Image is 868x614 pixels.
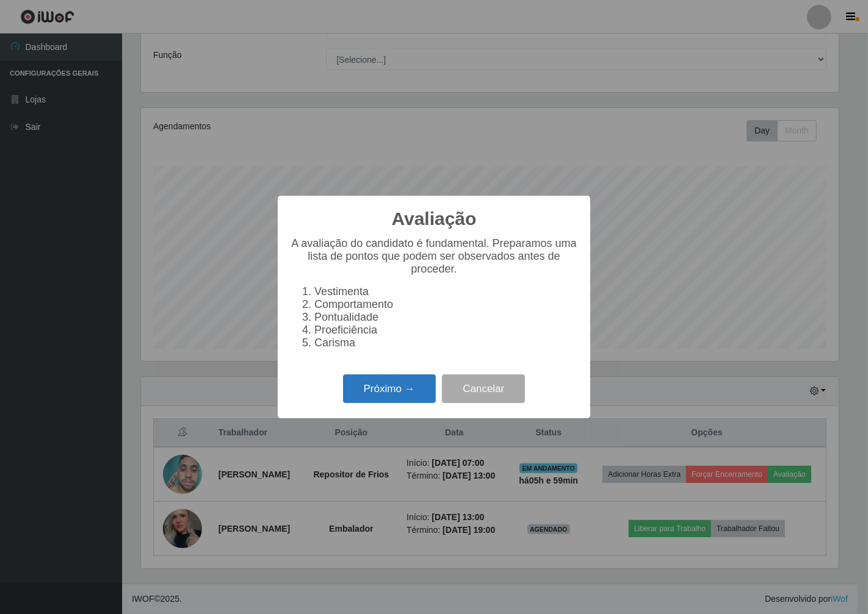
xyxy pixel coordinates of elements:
button: Cancelar [442,374,525,403]
li: Proeficiência [314,324,578,337]
li: Vestimenta [314,285,578,298]
li: Comportamento [314,298,578,311]
p: A avaliação do candidato é fundamental. Preparamos uma lista de pontos que podem ser observados a... [290,237,578,276]
button: Próximo → [343,374,436,403]
li: Carisma [314,337,578,349]
li: Pontualidade [314,311,578,324]
h2: Avaliação [392,208,477,230]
